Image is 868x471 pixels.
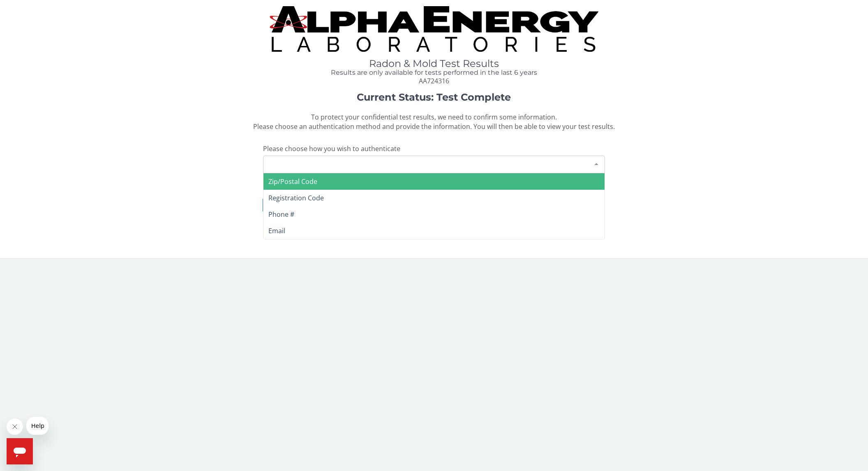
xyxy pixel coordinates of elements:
[253,113,615,131] span: To protect your confidential test results, we need to confirm some information. Please choose an ...
[263,144,400,153] span: Please choose how you wish to authenticate
[26,417,48,435] iframe: Message from company
[263,69,605,76] h4: Results are only available for tests performed in the last 6 years
[268,193,324,202] span: Registration Code
[419,76,449,85] span: AA724316
[268,226,285,235] span: Email
[268,177,317,186] span: Zip/Postal Code
[7,438,33,464] iframe: Button to launch messaging window
[263,58,605,69] h1: Radon & Mold Test Results
[270,6,598,52] img: TightCrop.jpg
[357,91,511,103] strong: Current Status: Test Complete
[7,418,23,435] iframe: Close message
[268,210,294,219] span: Phone #
[263,198,605,213] button: I need help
